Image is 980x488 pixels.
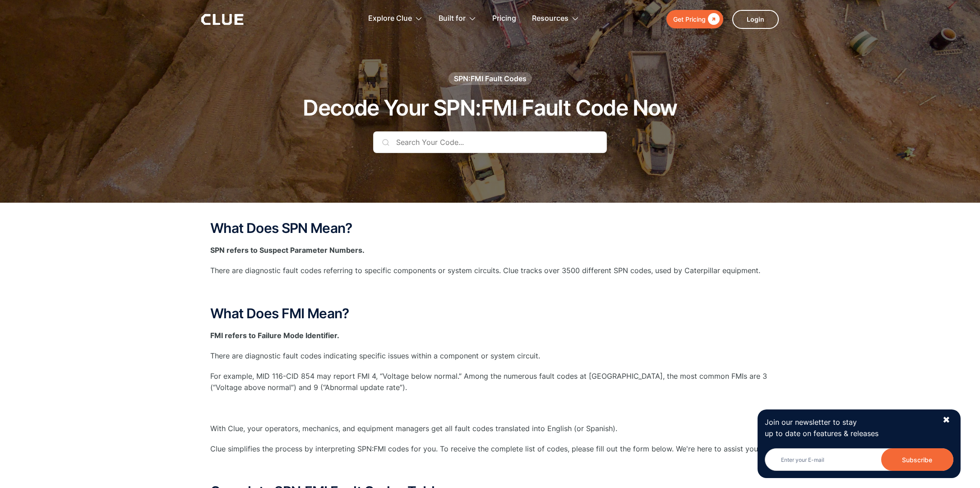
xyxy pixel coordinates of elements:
[666,10,723,28] a: Get Pricing
[532,5,569,33] div: Resources
[765,448,953,471] input: Enter your E-mail
[673,14,706,25] div: Get Pricing
[881,448,953,471] input: Subscribe
[368,5,423,33] div: Explore Clue
[210,331,339,340] strong: FMI refers to Failure Mode Identifier.
[706,14,720,25] div: 
[210,423,770,434] p: With Clue, your operators, mechanics, and equipment managers get all fault codes translated into ...
[210,403,770,414] p: ‍
[210,265,770,276] p: There are diagnostic fault codes referring to specific components or system circuits. Clue tracks...
[210,286,770,297] p: ‍
[732,10,779,29] a: Login
[373,131,607,153] input: Search Your Code...
[210,443,770,455] p: Clue simplifies the process by interpreting SPN:FMI codes for you. To receive the complete list o...
[303,96,677,120] h1: Decode Your SPN:FMI Fault Code Now
[439,5,466,33] div: Built for
[210,350,770,362] p: There are diagnostic fault codes indicating specific issues within a component or system circuit.
[210,221,770,236] h2: What Does SPN Mean?
[765,417,934,439] p: Join our newsletter to stay up to date on features & releases
[765,448,953,471] form: Newsletter
[210,306,770,321] h2: What Does FMI Mean?
[439,5,476,33] div: Built for
[368,5,412,33] div: Explore Clue
[492,5,516,33] a: Pricing
[210,464,770,475] p: ‍
[454,74,527,84] div: SPN:FMI Fault Codes
[210,371,770,393] p: For example, MID 116-CID 854 may report FMI 4, “Voltage below normal.” Among the numerous fault c...
[210,246,365,255] strong: SPN refers to Suspect Parameter Numbers.
[943,414,950,426] div: ✖
[532,5,579,33] div: Resources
